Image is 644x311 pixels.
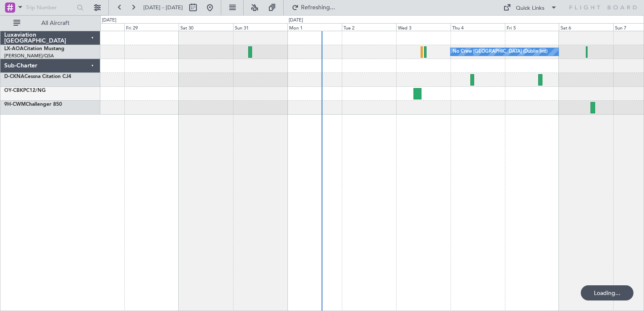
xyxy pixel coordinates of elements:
input: Trip Number [26,1,74,14]
div: Quick Links [516,4,545,13]
a: [PERSON_NAME]/QSA [4,53,54,59]
span: OY-CBK [4,88,23,93]
a: LX-AOACitation Mustang [4,46,64,51]
button: All Aircraft [9,16,91,30]
button: Quick Links [499,1,561,14]
div: Wed 3 [396,23,451,31]
a: D-CKNACessna Citation CJ4 [4,74,71,79]
a: 9H-CWMChallenger 850 [4,102,62,107]
div: Sat 30 [179,23,233,31]
span: 9H-CWM [4,102,26,107]
a: OY-CBKPC12/NG [4,88,46,93]
div: Sat 6 [559,23,613,31]
div: Fri 5 [505,23,559,31]
div: Loading... [581,285,633,300]
div: Thu 4 [451,23,505,31]
div: Sun 31 [233,23,287,31]
div: Fri 29 [124,23,179,31]
span: LX-AOA [4,46,24,51]
div: Mon 1 [287,23,342,31]
button: Refreshing... [288,1,338,14]
span: All Aircraft [22,20,89,26]
div: [DATE] [289,17,303,24]
div: [DATE] [102,17,116,24]
span: Refreshing... [301,5,336,11]
span: D-CKNA [4,74,24,79]
div: Tue 2 [342,23,396,31]
div: No Crew [GEOGRAPHIC_DATA] (Dublin Intl) [453,46,547,58]
span: [DATE] - [DATE] [143,4,183,11]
